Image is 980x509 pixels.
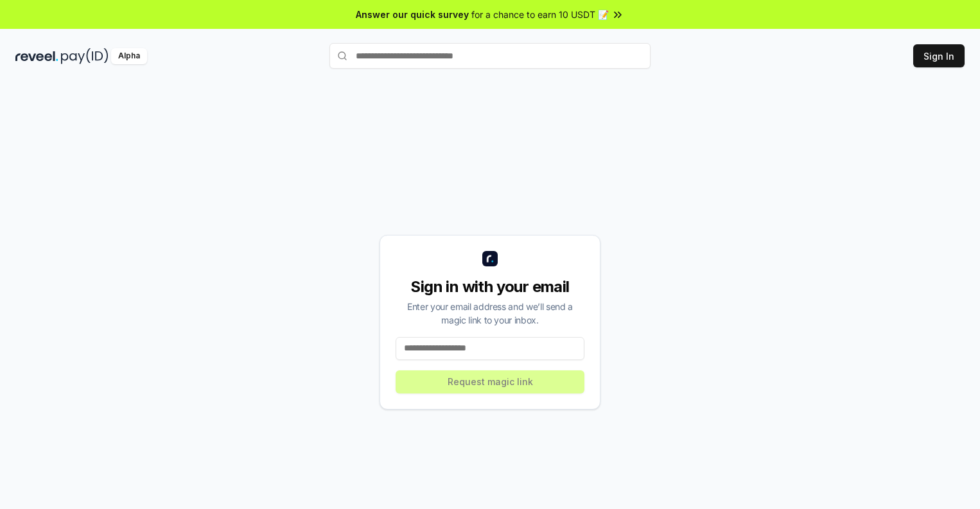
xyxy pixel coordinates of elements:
[111,48,147,64] div: Alpha
[396,277,584,297] div: Sign in with your email
[15,48,58,64] img: reveel_dark
[356,8,469,21] span: Answer our quick survey
[471,8,609,21] span: for a chance to earn 10 USDT 📝
[61,48,109,64] img: pay_id
[396,300,584,327] div: Enter your email address and we’ll send a magic link to your inbox.
[482,251,498,266] img: logo_small
[913,44,965,67] button: Sign In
